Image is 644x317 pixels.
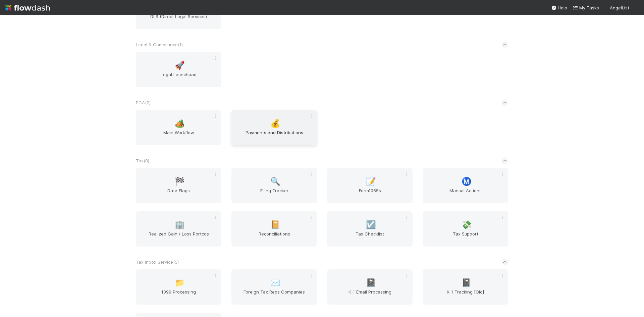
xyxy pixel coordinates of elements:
[175,177,185,186] span: 🏁
[231,168,317,203] a: 🔍Filing Tracker
[366,177,376,186] span: 📝
[270,278,280,287] span: ✉️
[136,100,151,105] span: PCA ( 2 )
[632,5,639,11] img: avatar_e41e7ae5-e7d9-4d8d-9f56-31b0d7a2f4fd.png
[270,220,280,229] span: 📔
[136,168,221,203] a: 🏁Data Flags
[423,211,508,247] a: 💸Tax Support
[139,230,219,244] span: Realized Gain / Loss Portcos
[136,269,221,305] a: 📁1099 Processing
[234,129,314,143] span: Payments and Distributions
[234,288,314,302] span: Foreign Tax Reps Companies
[270,119,280,128] span: 💰
[136,158,149,163] span: Tax ( 8 )
[175,278,185,287] span: 📁
[366,220,376,229] span: ☑️
[139,187,219,201] span: Data Flags
[270,177,280,186] span: 🔍
[423,168,508,203] a: Ⓜ️Manual Actions
[139,288,219,302] span: 1099 Processing
[136,259,179,265] span: Tax Inbox Service ( 5 )
[330,187,410,201] span: Form1065s
[231,211,317,247] a: 📔Reconciliations
[330,288,410,302] span: K-1 Email Processing
[234,230,314,244] span: Reconciliations
[231,269,317,305] a: ✉️Foreign Tax Reps Companies
[231,110,317,145] a: 💰Payments and Distributions
[327,269,413,305] a: 📓K-1 Email Processing
[139,129,219,143] span: Main Workflow
[327,168,413,203] a: 📝Form1065s
[610,5,629,10] span: AngelList
[366,278,376,287] span: 📓
[423,269,508,305] a: 📓K-1 Tracking [Old]
[139,71,219,85] span: Legal Launchpad
[136,211,221,247] a: 🏢Realized Gain / Loss Portcos
[573,4,599,11] a: My Tasks
[234,187,314,201] span: Filing Tracker
[425,288,505,302] span: K-1 Tracking [Old]
[327,211,413,247] a: ☑️Tax Checklist
[136,52,221,87] a: 🚀Legal Launchpad
[330,230,410,244] span: Tax Checklist
[425,187,505,201] span: Manual Actions
[175,119,185,128] span: 🏕️
[462,220,472,229] span: 💸
[425,230,505,244] span: Tax Support
[139,13,219,27] span: DLS (Direct Legal Services)
[175,220,185,229] span: 🏢
[5,2,50,13] img: logo-inverted-e16ddd16eac7371096b0.svg
[136,110,221,145] a: 🏕️Main Workflow
[462,278,472,287] span: 📓
[462,177,472,186] span: Ⓜ️
[175,61,185,70] span: 🚀
[136,42,183,47] span: Legal & Compliance ( 1 )
[573,5,599,10] span: My Tasks
[551,4,567,11] div: Help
